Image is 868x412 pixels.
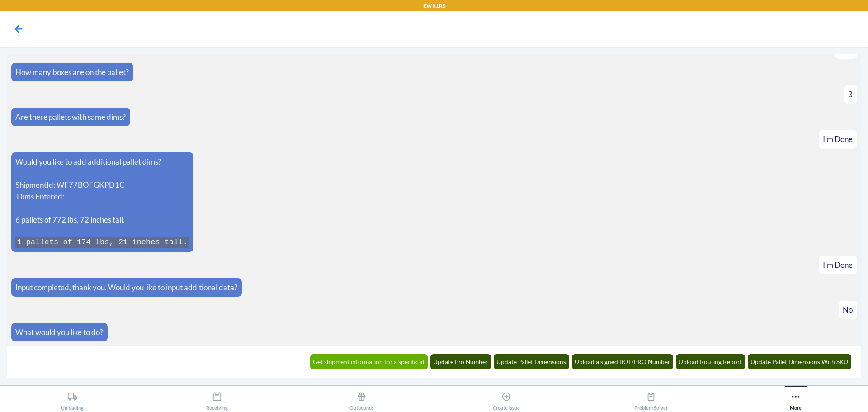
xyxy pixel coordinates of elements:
[748,354,852,369] button: Update Pallet Dimensions With SKU
[15,156,189,168] p: Would you like to add additional pallet dims?
[206,388,228,411] div: Receiving
[289,386,434,411] button: Outbounds
[579,386,723,411] button: Problem Solver
[430,354,491,369] button: Update Pro Number
[145,386,289,411] button: Receiving
[15,111,126,123] p: Are there pallets with same dims?
[423,2,445,10] p: EWR1RS
[634,388,668,411] div: Problem Solver
[790,388,802,411] div: More
[310,354,428,369] button: Get shipment information for a specific id
[15,179,189,202] p: ShipmentId: WF77BOFGKPD1C Dims Entered:
[843,305,853,314] span: No
[434,386,579,411] button: Create Issue
[676,354,745,369] button: Upload Routing Report
[15,66,129,78] p: How many boxes are on the pallet?
[494,354,570,369] button: Update Pallet Dimensions
[572,354,674,369] button: Upload a signed BOL/PRO Number
[349,388,374,411] div: Outbounds
[15,214,189,226] p: 6 pallets of 772 lbs, 72 inches tall.
[15,237,189,248] code: 1 pallets of 174 lbs, 21 inches tall.
[15,327,103,338] p: What would you like to do?
[723,386,868,411] button: More
[61,388,84,411] div: Unloading
[848,90,853,99] span: 3
[493,388,520,411] div: Create Issue
[15,282,237,294] p: Input completed, thank you. Would you like to input additional data?
[823,260,853,270] span: I'm Done
[823,134,853,144] span: I'm Done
